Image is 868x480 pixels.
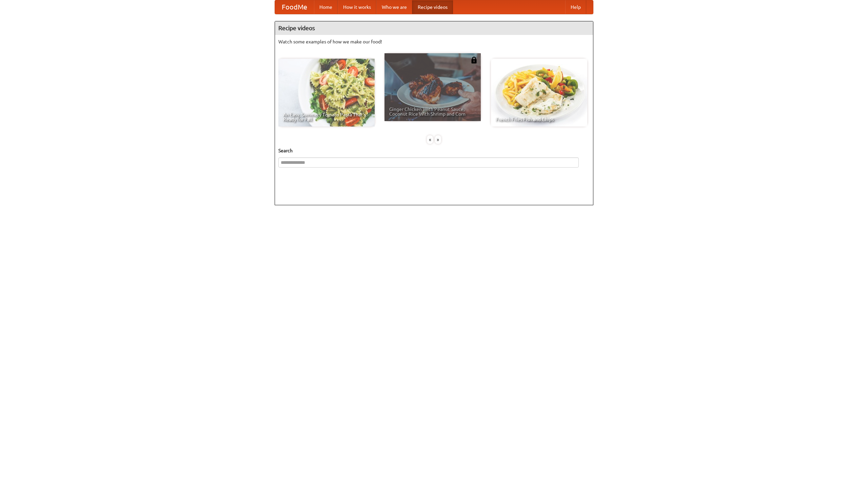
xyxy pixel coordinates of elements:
[496,117,583,122] span: French Fries Fish and Chips
[471,57,477,63] img: 483408.png
[376,0,412,14] a: Who we are
[565,0,586,14] a: Help
[283,112,370,122] span: An Easy, Summery Tomato Pasta That's Ready for Fall
[278,147,590,154] h5: Search
[435,135,441,144] div: »
[314,0,338,14] a: Home
[278,38,590,45] p: Watch some examples of how we make our food!
[275,0,314,14] a: FoodMe
[412,0,453,14] a: Recipe videos
[275,21,593,35] h4: Recipe videos
[338,0,376,14] a: How it works
[491,59,587,127] a: French Fries Fish and Chips
[278,59,375,127] a: An Easy, Summery Tomato Pasta That's Ready for Fall
[427,135,433,144] div: «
